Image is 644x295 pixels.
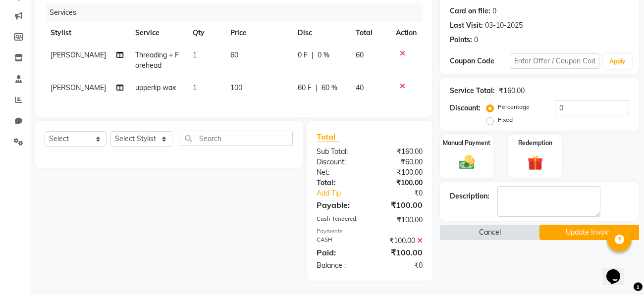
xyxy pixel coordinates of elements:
span: [PERSON_NAME] [51,50,106,59]
span: 0 % [318,50,329,60]
div: ₹160.00 [499,86,525,96]
span: upperlip wax [135,83,176,92]
div: ₹160.00 [370,147,430,157]
th: Total [350,22,390,44]
div: Payments [317,227,423,236]
span: 60 [230,50,238,59]
div: ₹100.00 [370,215,430,225]
th: Price [224,22,292,44]
input: Search [180,131,293,146]
div: ₹100.00 [370,199,430,211]
div: Sub Total: [309,147,370,157]
div: Coupon Code [450,56,510,66]
th: Service [129,22,186,44]
button: Update Invoice [539,225,639,240]
div: 03-10-2025 [485,20,523,31]
div: 0 [492,6,496,16]
div: ₹0 [370,260,430,271]
label: Percentage [498,102,530,111]
label: Manual Payment [443,139,490,147]
span: Threading + Forehead [135,50,179,70]
th: Qty [187,22,225,44]
div: Last Visit: [450,20,483,31]
div: ₹100.00 [370,236,430,246]
div: Net: [309,167,370,178]
div: Paid: [309,246,370,258]
div: Service Total: [450,86,495,96]
label: Fixed [498,115,513,124]
span: 60 % [322,83,337,93]
span: 0 F [298,50,308,60]
th: Disc [292,22,350,44]
div: Balance : [309,260,370,271]
div: 0 [474,35,478,45]
span: | [316,83,318,93]
div: CASH [309,236,370,246]
div: ₹100.00 [370,178,430,188]
div: Payable: [309,199,370,211]
button: Apply [603,54,632,69]
label: Redemption [518,139,552,147]
a: Add Tip [309,188,380,198]
span: 1 [193,50,197,59]
div: ₹60.00 [370,157,430,167]
div: ₹100.00 [370,246,430,258]
div: ₹100.00 [370,167,430,178]
span: 100 [230,83,242,92]
img: _cash.svg [454,153,480,171]
div: Points: [450,35,472,45]
div: Cash Tendered: [309,215,370,225]
div: Card on file: [450,6,490,16]
iframe: chat widget [602,255,634,285]
div: Total: [309,178,370,188]
span: | [312,50,314,60]
div: Discount: [450,103,481,113]
input: Enter Offer / Coupon Code [510,53,599,69]
span: 1 [193,83,197,92]
span: 60 [356,50,364,59]
div: Description: [450,191,489,201]
button: Cancel [440,225,539,240]
img: _gift.svg [523,153,548,173]
span: 60 F [298,83,312,93]
div: Discount: [309,157,370,167]
th: Stylist [45,22,129,44]
span: 40 [356,83,364,92]
div: Services [46,3,430,22]
th: Action [390,22,423,44]
span: Total [317,132,339,142]
div: ₹0 [379,188,430,198]
span: [PERSON_NAME] [51,83,106,92]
